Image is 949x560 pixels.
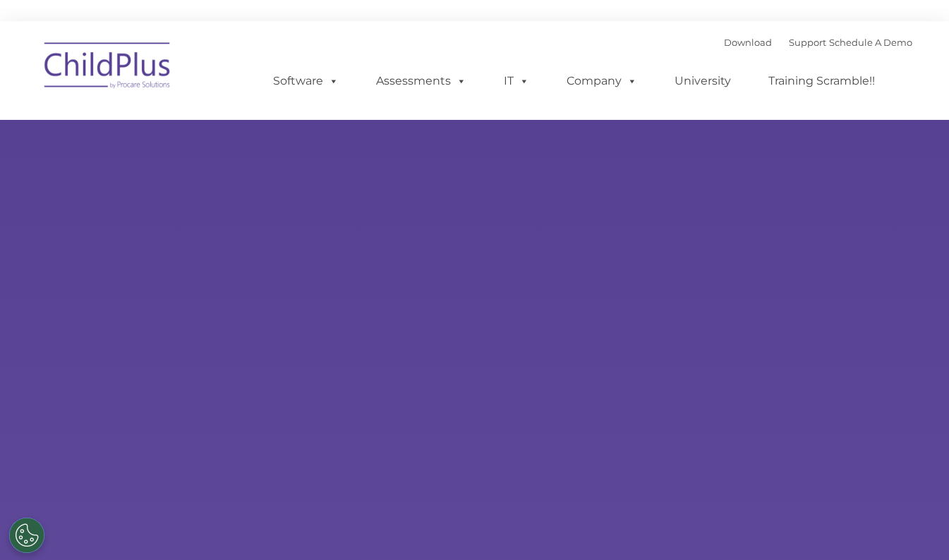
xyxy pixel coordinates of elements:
[724,37,772,48] a: Download
[829,37,912,48] a: Schedule A Demo
[9,518,44,553] button: Cookies Settings
[552,67,651,95] a: Company
[724,37,912,48] font: |
[789,37,826,48] a: Support
[362,67,480,95] a: Assessments
[37,32,179,103] img: ChildPlus by Procare Solutions
[660,67,745,95] a: University
[490,67,543,95] a: IT
[754,67,889,95] a: Training Scramble!!
[259,67,353,95] a: Software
